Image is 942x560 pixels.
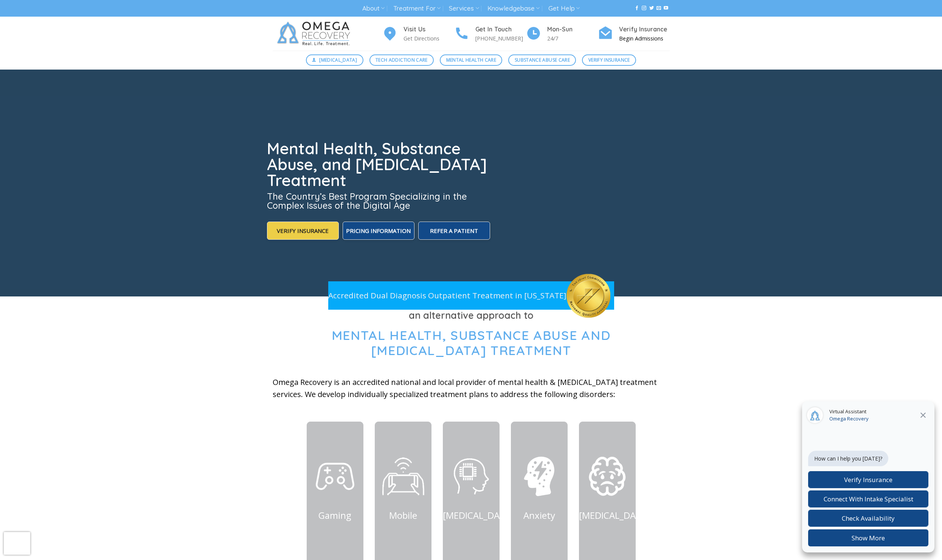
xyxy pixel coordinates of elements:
[273,376,670,400] p: Omega Recovery is an accredited national and local provider of mental health & [MEDICAL_DATA] tre...
[598,25,670,43] a: Verify Insurance Begin Admissions
[515,56,570,64] span: Substance Abuse Care
[548,2,580,16] a: Get Help
[508,54,576,66] a: Substance Abuse Care
[443,509,514,521] a: [MEDICAL_DATA]
[579,509,650,521] a: [MEDICAL_DATA]
[273,308,670,323] h3: an alternative approach to
[332,327,611,359] span: Mental Health, Substance Abuse and [MEDICAL_DATA] Treatment
[403,34,454,43] p: Get Directions
[523,509,555,521] a: Anxiety
[642,6,646,11] a: Follow on Instagram
[649,6,654,11] a: Follow on Twitter
[319,56,357,64] span: [MEDICAL_DATA]
[635,6,639,11] a: Follow on Facebook
[403,25,454,34] h4: Visit Us
[475,34,526,43] p: [PHONE_NUMBER]
[547,25,598,34] h4: Mon-Sun
[440,54,502,66] a: Mental Health Care
[446,56,496,64] span: Mental Health Care
[389,509,417,521] a: Mobile
[267,192,492,210] h3: The Country’s Best Program Specializing in the Complex Issues of the Digital Age
[369,54,434,66] a: Tech Addiction Care
[619,34,670,43] p: Begin Admissions
[382,25,454,43] a: Visit Us Get Directions
[656,6,661,11] a: Send us an email
[664,6,668,11] a: Follow on YouTube
[393,2,441,16] a: Treatment For
[454,25,526,43] a: Get In Touch [PHONE_NUMBER]
[362,2,385,16] a: About
[619,25,670,34] h4: Verify Insurance
[376,56,428,64] span: Tech Addiction Care
[582,54,636,66] a: Verify Insurance
[547,34,598,43] p: 24/7
[318,509,351,521] a: Gaming
[588,56,630,64] span: Verify Insurance
[487,2,540,16] a: Knowledgebase
[449,2,479,16] a: Services
[273,17,358,51] img: Omega Recovery
[267,141,492,188] h1: Mental Health, Substance Abuse, and [MEDICAL_DATA] Treatment
[475,25,526,34] h4: Get In Touch
[306,54,363,66] a: [MEDICAL_DATA]
[328,289,566,302] p: Accredited Dual Diagnosis Outpatient Treatment in [US_STATE]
